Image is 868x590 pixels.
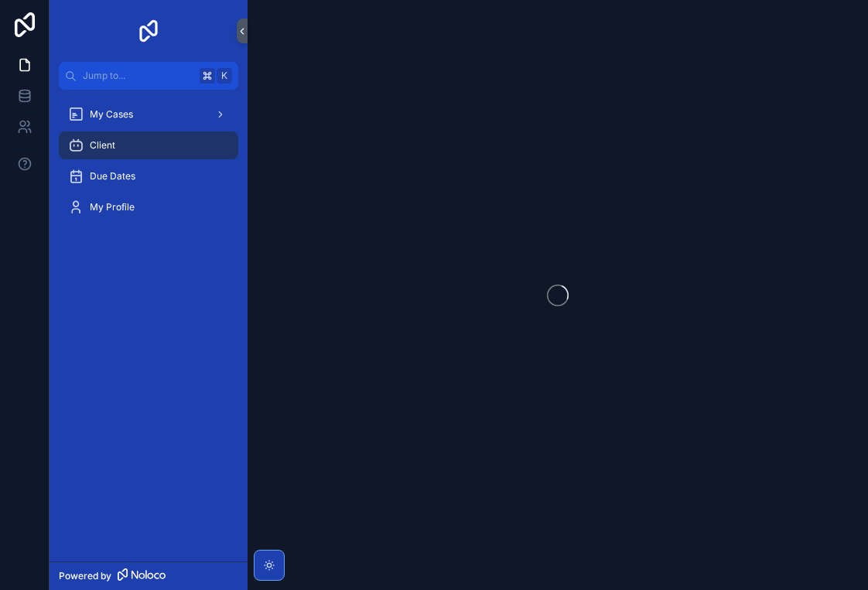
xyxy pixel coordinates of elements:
[50,90,248,241] div: scrollable content
[90,170,135,182] span: Due Dates
[218,70,231,82] span: K
[90,108,133,121] span: My Cases
[136,19,161,43] img: App logo
[59,62,238,90] button: Jump to...K
[59,131,238,159] a: Client
[59,193,238,221] a: My Profile
[90,201,135,213] span: My Profile
[59,101,238,128] a: My Cases
[83,70,193,82] span: Jump to...
[50,561,248,590] a: Powered by
[59,570,111,582] span: Powered by
[90,139,115,152] span: Client
[59,162,238,190] a: Due Dates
